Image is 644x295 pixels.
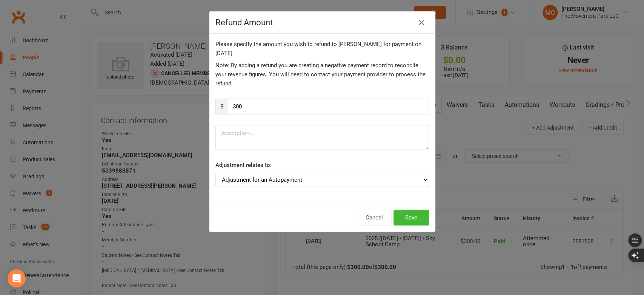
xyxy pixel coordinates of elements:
div: Note: By adding a refund you are creating a negative payment record to reconcile your revenue fig... [215,61,429,88]
button: Cancel [357,210,392,225]
h4: Refund Amount [215,18,429,27]
div: Open Intercom Messenger [8,269,26,287]
span: $ [215,99,228,114]
div: Please specify the amount you wish to refund to [PERSON_NAME] for payment on [DATE]. [215,40,429,58]
button: Close [415,17,427,29]
button: Save [393,210,429,225]
label: Adjustment relates to: [215,161,272,170]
